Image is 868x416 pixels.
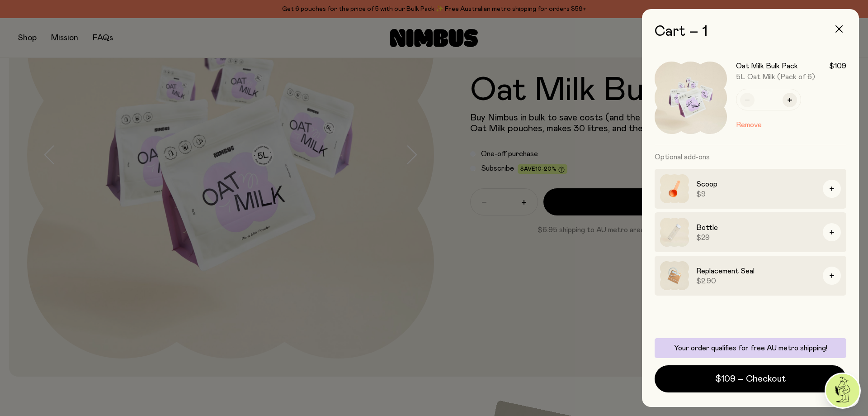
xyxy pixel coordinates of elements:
[655,365,846,392] button: $109 – Checkout
[736,73,815,81] span: 5L Oat Milk (Pack of 6)
[660,344,841,353] p: Your order qualifies for free AU metro shipping!
[655,145,846,169] h3: Optional add-ons
[655,24,846,40] h2: Cart – 1
[696,277,816,286] span: $2.90
[696,190,816,199] span: $9
[696,222,816,233] h3: Bottle
[696,233,816,242] span: $29
[736,120,762,130] button: Remove
[696,266,816,277] h3: Replacement Seal
[696,179,816,190] h3: Scoop
[736,62,798,71] h3: Oat Milk Bulk Pack
[715,373,786,385] span: $109 – Checkout
[826,374,859,407] img: agent
[829,62,846,71] span: $109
